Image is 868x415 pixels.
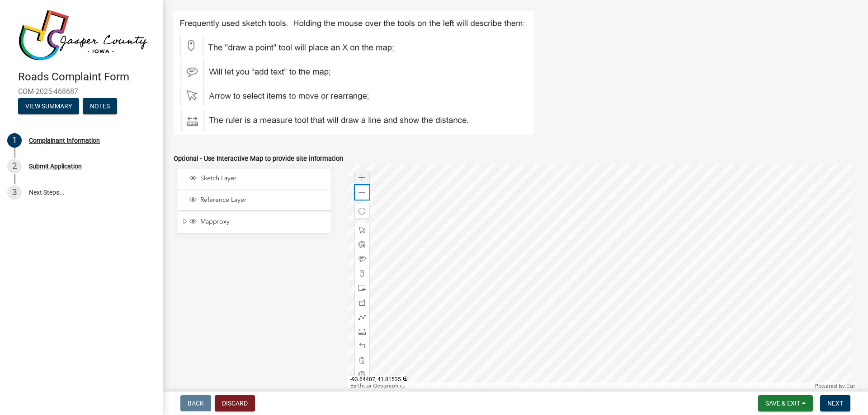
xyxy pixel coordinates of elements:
[188,174,327,183] div: Sketch Layer
[198,218,327,226] span: Mapproxy
[180,395,211,411] button: Back
[827,400,843,407] span: Next
[83,103,117,110] wm-modal-confirm: Notes
[355,171,369,185] div: Zoom in
[765,400,800,407] span: Save & Exit
[198,196,327,204] span: Reference Layer
[813,382,857,390] div: Powered by
[18,98,79,114] button: View Summary
[181,218,188,227] span: Expand
[7,185,22,200] div: 3
[188,218,327,227] div: Mapproxy
[188,196,327,205] div: Reference Layer
[178,191,330,211] li: Reference Layer
[29,163,82,169] div: Submit Application
[198,174,327,182] span: Sketch Layer
[355,204,369,219] div: Find my location
[355,185,369,200] div: Zoom out
[174,11,534,135] img: Map_Tools_f0d843b4-6100-4962-a8ad-302740984833.JPG
[174,156,343,162] label: Optional - Use Interactive Map to provide site information
[178,212,330,233] li: Mapproxy
[18,70,156,84] h4: Roads Complaint Form
[7,159,22,173] div: 2
[7,133,22,148] div: 1
[178,169,330,189] li: Sketch Layer
[348,382,813,390] div: Earthstar Geographics
[29,137,100,144] div: Complainant Information
[188,400,204,407] span: Back
[820,395,850,411] button: Next
[18,103,79,110] wm-modal-confirm: Summary
[215,395,255,411] button: Discard
[758,395,813,411] button: Save & Exit
[177,167,331,236] ul: Layer List
[18,9,148,61] img: Jasper County, Iowa
[18,87,145,96] span: COM-2025-468687
[846,383,855,389] a: Esri
[83,98,117,114] button: Notes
